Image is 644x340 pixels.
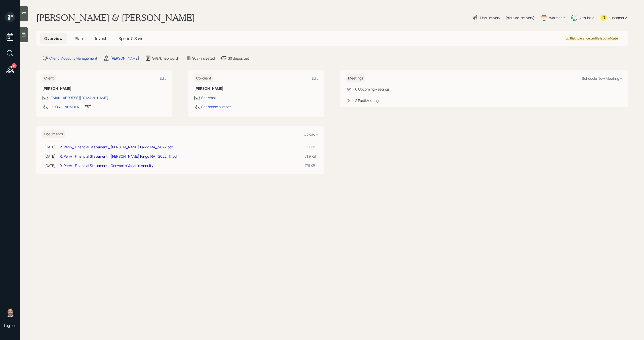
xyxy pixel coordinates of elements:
div: Kustomer [609,15,624,20]
div: 2 Past Meeting s [355,98,380,103]
h6: [PERSON_NAME] [42,87,166,91]
div: Upload + [304,132,318,137]
a: R. Perry_ Financial Statement_ [PERSON_NAME] Fargo IRA_ 2022 (1).pdf [60,154,178,159]
h6: Meetings [346,74,365,82]
a: R. Perry_ Financial Statement_ Genworth Variable Annuity_... [60,163,158,168]
div: Edit [312,76,318,81]
div: [DATE] [44,163,56,168]
div: [DATE] [44,154,56,159]
div: [EMAIL_ADDRESS][DOMAIN_NAME] [49,95,108,100]
div: Warmer [549,15,562,20]
div: 74.1 KB [305,144,316,150]
div: Set phone number [201,104,231,109]
div: 71.9 KB [305,154,316,159]
div: Edit [160,76,166,81]
div: [PHONE_NUMBER] [49,104,81,109]
div: • (old plan-delivery) [503,15,535,20]
div: Plan Delivery [480,15,500,20]
div: Schedule New Meeting + [582,76,622,81]
h6: Documents [42,130,65,138]
span: Spend & Save [118,36,143,41]
h1: [PERSON_NAME] & [PERSON_NAME] [36,12,195,23]
h6: Client [42,74,56,82]
div: EST [85,104,91,109]
img: michael-russo-headshot.png [5,307,15,317]
div: $68k invested [192,56,215,61]
h6: Co-client [194,74,213,82]
div: 14 [12,63,17,68]
span: Invest [95,36,106,41]
div: [PERSON_NAME] [110,56,139,61]
div: Client · Account Management [49,56,97,61]
a: R. Perry_ Financial Statement_ [PERSON_NAME] Fargo IRA_ 2022.pdf [60,145,173,149]
div: Altruist [579,15,591,20]
div: [DATE] [44,144,56,150]
div: $487k net-worth [152,56,179,61]
div: Set email [201,95,216,100]
span: Overview [44,36,63,41]
div: 0 Upcoming Meeting s [355,87,390,92]
div: 176 KB [305,163,316,168]
span: Plan [75,36,83,41]
h6: [PERSON_NAME] [194,87,318,91]
div: Risk tolerance profile is out of date [566,36,618,41]
div: $0 deposited [228,56,249,61]
div: Log out [4,323,16,328]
